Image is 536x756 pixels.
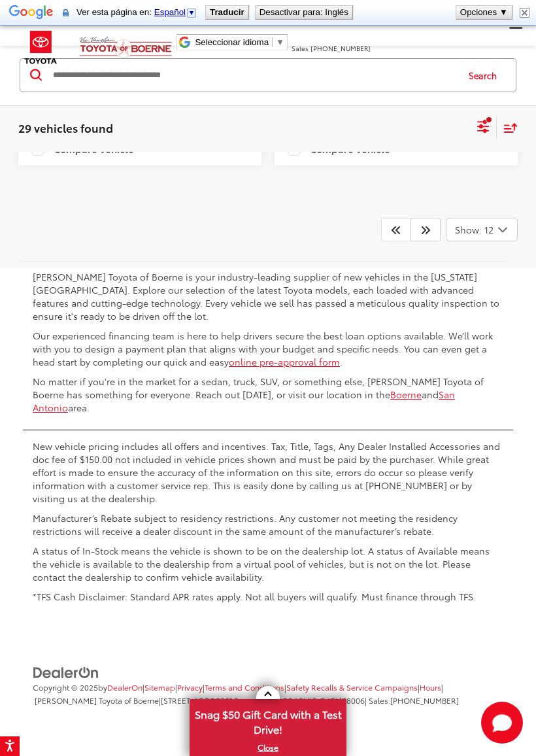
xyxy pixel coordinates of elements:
a: Prev [381,218,411,241]
span: Seleccionar idioma [195,37,269,47]
span: | [203,681,284,693]
span: by [98,681,142,693]
span: | Sales: [365,695,459,706]
span: | [175,681,203,693]
span: 78006 [342,695,365,706]
span: Español [154,7,186,17]
a: Next [410,218,441,241]
p: New vehicle pricing includes all offers and incentives. Tax, Title, Tags, Any Dealer Installed Ac... [33,439,503,505]
a: DealerOn Home Page [107,681,142,693]
img: DealerOn [33,666,99,680]
button: Select number of vehicles per page [446,218,518,241]
img: Cerrar [520,8,529,18]
button: Select filters [475,115,492,141]
p: A status of In-Stock means the vehicle is shown to be on the dealership lot. A status of Availabl... [33,544,503,583]
span: Ver esta página en: [76,7,200,17]
button: Traducir [206,6,248,19]
img: Toyota [16,26,65,69]
p: [PERSON_NAME] Toyota of Boerne is your industry-leading supplier of new vehicles in the [US_STATE... [33,270,503,322]
a: Safety Recalls & Service Campaigns, Opens in a new tab [286,681,418,693]
span: 29 vehicles found [18,120,113,135]
span: | [PERSON_NAME] Toyota of Boerne [33,681,443,706]
p: *TFS Cash Disclaimer: Standard APR rates apply. Not all buyers will qualify. Must finance through... [33,590,503,603]
button: Search [456,59,516,92]
span: Sales [292,43,309,53]
span: | [142,681,175,693]
a: Privacy [177,681,203,693]
span: Copyright © 2025 [33,681,98,693]
button: Opciones ▼ [456,6,512,19]
span: ​ [272,37,273,47]
img: El contenido de esta página segura se enviará a Google para traducirlo con una conexión segura. [63,8,69,18]
span: | [284,681,418,693]
span: [PHONE_NUMBER] [310,43,371,53]
button: Desactivar para: Inglés [256,6,352,19]
input: Search by Make, Model, or Keyword [52,60,456,91]
p: Our experienced financing team is here to help drivers secure the best loan options available. We... [33,329,503,368]
a: DealerOn [33,664,99,678]
i: Next [420,224,431,235]
a: San Antonio [33,388,455,414]
span: | [159,695,365,706]
button: Toggle Chat Window [481,702,523,744]
a: Seleccionar idioma​ [195,37,284,47]
span: ▼ [276,37,284,47]
a: Español [154,7,197,17]
a: Hours [420,681,441,693]
button: Select sort value [497,116,518,139]
a: Terms and Conditions [205,681,284,693]
b: Traducir [210,7,244,17]
span: Snag $50 Gift Card with a Test Drive! [191,700,345,740]
a: Sitemap [144,681,175,693]
span: [STREET_ADDRESS], [161,695,234,706]
svg: Start Chat [481,702,523,744]
span: Show: 12 [455,223,494,236]
img: Google Traductor [9,4,54,22]
span: [PHONE_NUMBER] [390,695,459,706]
p: No matter if you're in the market for a sedan, truck, SUV, or something else, [PERSON_NAME] Toyot... [33,375,503,414]
img: Vic Vaughan Toyota of Boerne [79,36,173,59]
a: Boerne [390,388,422,401]
p: Manufacturer’s Rebate subject to residency restrictions. Any customer not meeting the residency r... [33,511,503,538]
span: | [418,681,441,693]
i: Prev [391,224,401,235]
a: online pre-approval form [229,355,340,368]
